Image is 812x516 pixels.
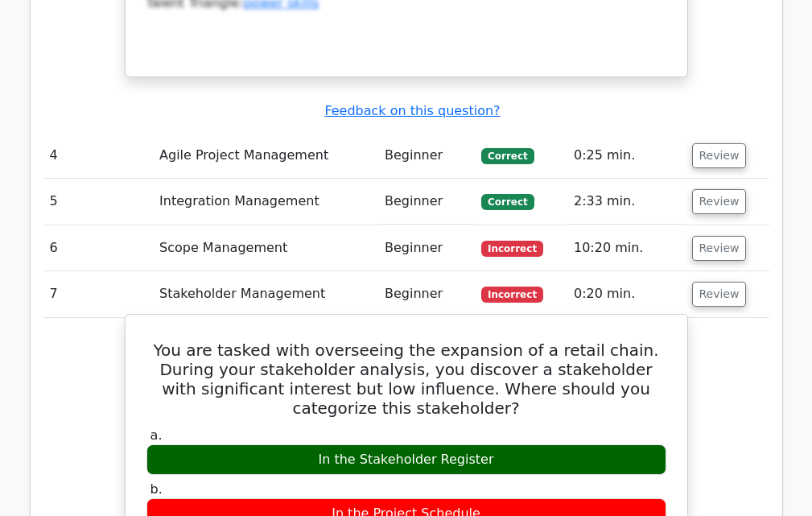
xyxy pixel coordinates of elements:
td: Stakeholder Management [153,271,378,317]
span: b. [150,481,163,497]
td: 5 [43,179,154,225]
td: 0:20 min. [567,271,686,317]
button: Review [692,282,747,307]
span: Correct [481,148,534,164]
td: Beginner [378,225,475,271]
h5: You are tasked with overseeing the expansion of a retail chain. During your stakeholder analysis,... [145,341,668,418]
span: Incorrect [481,241,543,257]
td: Agile Project Management [153,133,378,179]
td: Beginner [378,179,475,225]
button: Review [692,143,747,168]
span: Incorrect [481,287,543,303]
td: Beginner [378,271,475,317]
div: In the Stakeholder Register [146,444,666,476]
td: Integration Management [153,179,378,225]
button: Review [692,236,747,261]
a: Feedback on this question? [324,103,500,118]
button: Review [692,189,747,214]
td: 7 [43,271,154,317]
td: 4 [43,133,154,179]
td: Beginner [378,133,475,179]
td: 6 [43,225,154,271]
td: Scope Management [153,225,378,271]
td: 10:20 min. [567,225,686,271]
td: 2:33 min. [567,179,686,225]
td: 0:25 min. [567,133,686,179]
span: Correct [481,194,534,210]
span: a. [150,427,163,443]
